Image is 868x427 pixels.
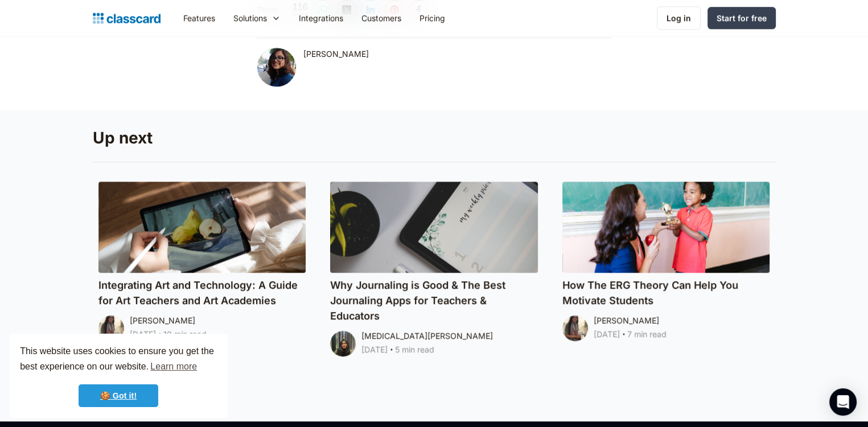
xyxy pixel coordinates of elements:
div: [DATE] [130,327,156,341]
div: Log in [667,12,691,24]
div: [PERSON_NAME] [303,47,369,61]
div: 10 min read [163,327,207,341]
div: ‧ [620,327,627,343]
h3: Up next [93,128,776,148]
div: Open Intercom Messenger [829,388,857,416]
div: Solutions [224,5,290,31]
a: How The ERG Theory Can Help You Motivate Students[PERSON_NAME][DATE]‧7 min read [557,176,776,364]
a: Log in [657,6,701,30]
a: dismiss cookie message [79,384,158,407]
div: 7 min read [627,327,667,341]
div: [DATE] [361,343,388,356]
div: [MEDICAL_DATA][PERSON_NAME] [361,329,493,343]
div: cookieconsent [9,334,228,418]
div: [PERSON_NAME] [594,314,659,327]
h4: Integrating Art and Technology: A Guide for Art Teachers and Art Academies [98,277,306,308]
a: Pricing [410,5,454,31]
div: Solutions [233,12,267,24]
a: learn more about cookies [149,358,199,375]
h4: How The ERG Theory Can Help You Motivate Students [562,277,770,308]
div: Start for free [717,12,767,24]
div: ‧ [388,343,395,359]
div: [PERSON_NAME] [130,314,195,327]
span: This website uses cookies to ensure you get the best experience on our website. [20,344,217,375]
a: Start for free [707,7,776,29]
h4: Why Journaling is Good & The Best Journaling Apps for Teachers & Educators [330,277,538,323]
a: Integrating Art and Technology: A Guide for Art Teachers and Art Academies[PERSON_NAME][DATE]‧10 ... [93,176,312,364]
div: ‧ [156,327,163,343]
a: Why Journaling is Good & The Best Journaling Apps for Teachers & Educators[MEDICAL_DATA][PERSON_N... [324,176,544,364]
a: Features [174,5,224,31]
a: home [93,10,161,26]
div: [DATE] [594,327,620,341]
a: Integrations [290,5,352,31]
div: 5 min read [395,343,434,356]
a: Customers [352,5,410,31]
